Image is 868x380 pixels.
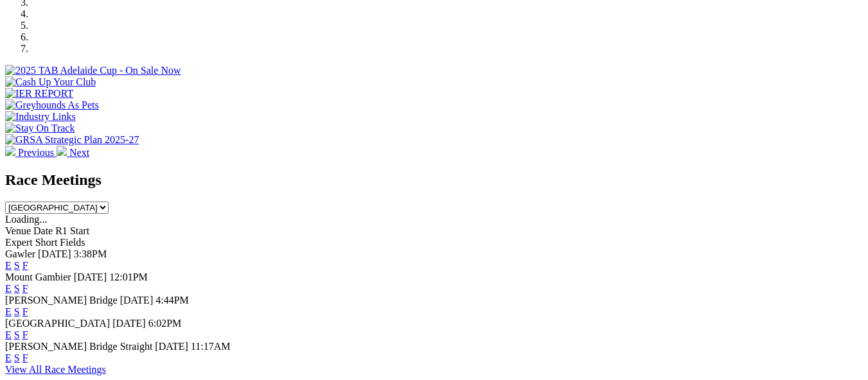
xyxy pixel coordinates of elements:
span: Short [35,237,58,248]
img: Industry Links [5,111,76,123]
img: chevron-left-pager-white.svg [5,146,15,156]
span: 4:44PM [155,295,189,306]
a: S [14,260,20,271]
a: S [14,283,20,294]
a: View All Race Meetings [5,364,106,375]
span: 12:01PM [109,272,148,282]
img: Cash Up Your Club [5,76,96,88]
span: Fields [60,237,85,248]
span: 3:38PM [74,248,107,259]
a: F [22,260,28,271]
a: Previous [5,147,57,158]
a: E [5,352,12,363]
span: Loading... [5,214,47,225]
span: [DATE] [155,341,188,352]
span: [PERSON_NAME] Bridge Straight [5,341,152,352]
span: [DATE] [38,248,71,259]
span: Gawler [5,248,35,259]
a: E [5,306,12,317]
img: Stay On Track [5,123,75,134]
span: 11:17AM [191,341,231,352]
img: 2025 TAB Adelaide Cup - On Sale Now [5,65,181,76]
span: Next [69,147,89,158]
h2: Race Meetings [5,171,863,189]
a: E [5,329,12,340]
span: Venue [5,225,31,236]
span: Previous [18,147,54,158]
a: S [14,352,20,363]
span: [GEOGRAPHIC_DATA] [5,318,110,329]
a: F [22,352,28,363]
img: GRSA Strategic Plan 2025-27 [5,134,139,146]
span: Expert [5,237,33,248]
a: E [5,283,12,294]
span: 6:02PM [148,318,182,329]
a: Next [57,147,89,158]
a: E [5,260,12,271]
span: [DATE] [74,272,107,282]
a: S [14,329,20,340]
a: S [14,306,20,317]
span: R1 Start [55,225,89,236]
span: [DATE] [112,318,146,329]
img: Greyhounds As Pets [5,99,99,111]
span: Date [33,225,53,236]
span: [PERSON_NAME] Bridge [5,295,118,306]
span: [DATE] [120,295,154,306]
a: F [22,329,28,340]
img: chevron-right-pager-white.svg [57,146,67,156]
img: IER REPORT [5,88,73,99]
span: Mount Gambier [5,272,71,282]
a: F [22,283,28,294]
a: F [22,306,28,317]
